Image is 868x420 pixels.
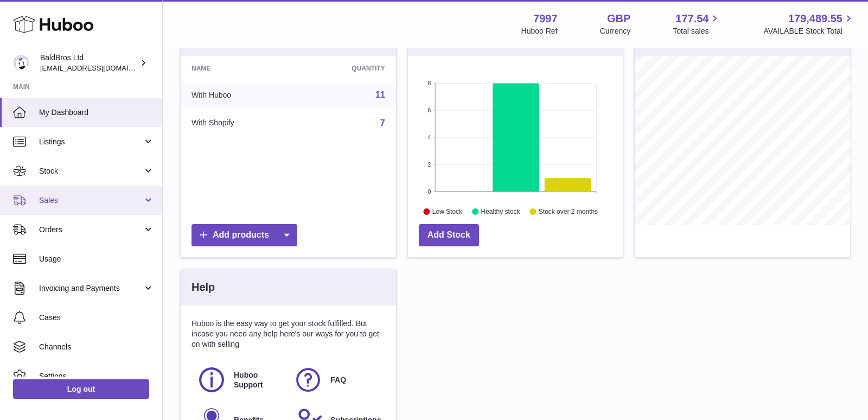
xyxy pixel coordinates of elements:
[192,319,385,349] p: Huboo is the easy way to get your stock fulfilled. But incase you need any help here's our ways f...
[427,188,431,195] text: 0
[40,63,159,72] span: [EMAIL_ADDRESS][DOMAIN_NAME]
[521,26,558,36] div: Huboo Ref
[13,379,149,399] a: Log out
[673,11,721,36] a: 177.54 Total sales
[39,195,143,206] span: Sales
[39,254,154,264] span: Usage
[39,371,154,381] span: Settings
[39,225,143,235] span: Orders
[432,208,463,215] text: Low Stock
[297,56,396,81] th: Quantity
[181,109,297,137] td: With Shopify
[39,166,143,176] span: Stock
[533,11,558,26] strong: 7997
[39,107,154,118] span: My Dashboard
[39,283,143,294] span: Invoicing and Payments
[234,370,282,391] span: Huboo Support
[675,11,709,26] span: 177.54
[181,81,297,109] td: With Huboo
[419,224,479,246] a: Add Stock
[380,118,385,128] a: 7
[375,90,385,99] a: 11
[788,11,843,26] span: 179,489.55
[192,280,215,295] h3: Help
[293,365,379,394] a: FAQ
[607,11,630,26] strong: GBP
[763,26,855,36] span: AVAILABLE Stock Total
[39,137,143,147] span: Listings
[600,26,631,36] div: Currency
[181,56,297,81] th: Name
[39,342,154,352] span: Channels
[13,55,29,71] img: baldbrothersblog@gmail.com
[539,208,598,215] text: Stock over 2 months
[330,375,346,385] span: FAQ
[427,107,431,113] text: 6
[673,26,721,36] span: Total sales
[39,313,154,323] span: Cases
[427,80,431,86] text: 8
[427,161,431,168] text: 2
[763,11,855,36] a: 179,489.55 AVAILABLE Stock Total
[40,53,138,73] div: BaldBros Ltd
[192,224,297,246] a: Add products
[481,208,520,215] text: Healthy stock
[427,134,431,141] text: 4
[197,365,283,394] a: Huboo Support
